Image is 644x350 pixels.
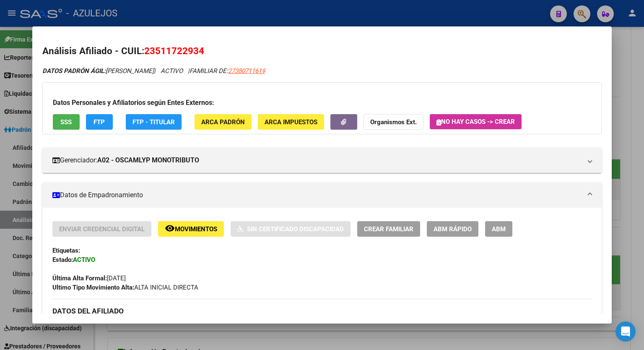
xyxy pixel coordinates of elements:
span: 27380711619 [228,67,265,75]
strong: A02 - OSCAMLYP MONOTRIBUTO [97,155,199,165]
strong: Etiquetas: [52,247,80,254]
span: [DATE] [52,274,126,282]
strong: Organismos Ext. [370,118,417,126]
mat-panel-title: Gerenciador: [52,155,582,165]
span: SSS [60,118,72,126]
button: Organismos Ext. [364,114,423,130]
button: ARCA Impuestos [258,114,324,130]
span: ALTA INICIAL DIRECTA [52,284,198,291]
span: FAMILIAR DE: [190,67,265,75]
button: ARCA Padrón [195,114,252,130]
span: Enviar Credencial Digital [59,225,145,233]
button: FTP [86,114,113,130]
h3: Datos Personales y Afiliatorios según Entes Externos: [53,98,591,108]
span: Crear Familiar [364,225,413,233]
span: ABM Rápido [434,225,472,233]
span: ARCA Impuestos [265,118,317,126]
span: ARCA Padrón [201,118,245,126]
span: No hay casos -> Crear [436,118,515,125]
span: [PERSON_NAME] [42,67,154,75]
span: Sin Certificado Discapacidad [247,225,344,233]
h2: Análisis Afiliado - CUIL: [42,44,602,58]
strong: Ultimo Tipo Movimiento Alta: [52,284,134,291]
span: 23511722934 [144,45,204,56]
strong: Estado: [52,256,73,264]
h3: DATOS DEL AFILIADO [52,306,592,316]
mat-expansion-panel-header: Gerenciador:A02 - OSCAMLYP MONOTRIBUTO [42,148,602,173]
i: | ACTIVO | [42,67,265,75]
button: ABM [485,221,512,237]
span: ABM [492,225,506,233]
div: Open Intercom Messenger [615,321,636,342]
button: FTP - Titular [126,114,182,130]
button: Crear Familiar [357,221,420,237]
span: Movimientos [175,225,217,233]
strong: Última Alta Formal: [52,274,107,282]
button: Enviar Credencial Digital [52,221,151,237]
strong: DATOS PADRÓN ÁGIL: [42,67,106,75]
mat-expansion-panel-header: Datos de Empadronamiento [42,183,602,208]
button: Movimientos [158,221,224,237]
strong: ACTIVO [73,256,95,264]
span: FTP [93,118,105,126]
button: Sin Certificado Discapacidad [231,221,351,237]
button: No hay casos -> Crear [430,114,522,129]
span: FTP - Titular [132,118,175,126]
button: ABM Rápido [427,221,478,237]
mat-panel-title: Datos de Empadronamiento [52,190,582,200]
button: SSS [53,114,80,130]
mat-icon: remove_red_eye [165,223,175,233]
